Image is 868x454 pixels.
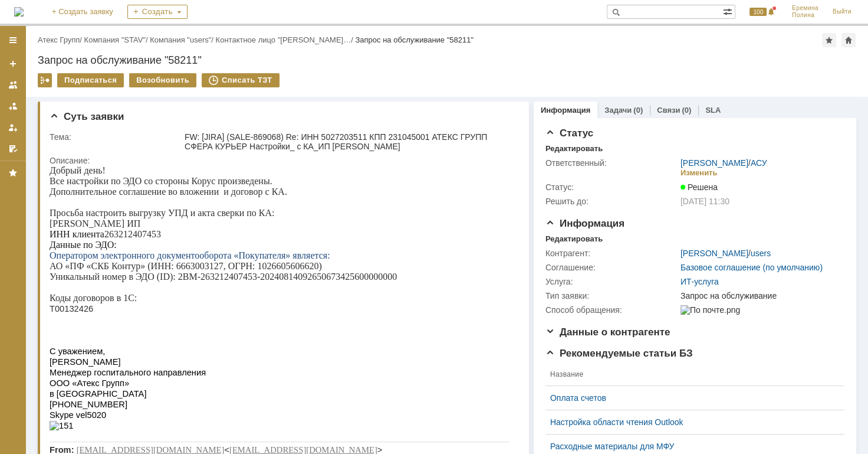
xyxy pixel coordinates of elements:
[792,12,818,19] span: Полина
[657,106,680,115] a: Связи
[84,35,150,44] div: /
[541,106,590,115] a: Информация
[751,158,767,168] a: АСУ
[50,132,182,142] div: Тема:
[749,8,767,16] span: 100
[680,277,719,286] a: ИТ-услуга
[545,305,678,315] div: Способ обращения:
[545,144,603,153] div: Редактировать
[680,158,767,168] div: /
[680,263,823,272] a: Базовое соглашение (по умолчанию)
[680,168,718,178] div: Изменить
[38,54,856,66] div: Запрос на обслуживание "58211"
[180,280,328,289] a: [EMAIL_ADDRESS][DOMAIN_NAME]
[604,106,632,115] a: Задачи
[545,263,678,272] div: Соглашение:
[680,182,718,192] span: Решена
[792,5,818,12] span: Еремина
[545,277,678,286] div: Услуга:
[84,35,146,44] a: Компания "STAV"
[633,106,643,115] div: (0)
[4,118,22,137] a: Мои заявки
[14,7,24,17] img: logo
[545,128,593,139] span: Статус
[545,234,603,244] div: Редактировать
[545,182,678,192] div: Статус:
[680,158,748,168] a: [PERSON_NAME]
[50,156,515,165] div: Описание:
[680,197,729,206] span: [DATE] 11:30
[682,106,691,115] div: (0)
[545,363,835,386] th: Название
[680,249,771,258] div: /
[4,97,22,116] a: Заявки в моей ответственности
[185,132,512,151] div: FW: [JIRA] (SALE-869068) Re: ИНН 5027203511 КПП 231045001 АТЕКС ГРУПП СФЕРА КУРЬЕР Настройки_ с К...
[723,5,735,17] span: Расширенный поиск
[109,380,287,399] span: Ваш запрос выполнен
[751,249,771,258] a: users
[4,139,22,158] a: Мои согласования
[216,35,356,44] div: /
[550,442,830,451] a: Расходные материалы для МФУ
[50,111,124,122] span: Суть заявки
[4,54,22,73] a: Создать заявку
[545,197,678,206] div: Решить до:
[550,417,830,427] a: Настройка области чтения Outlook
[216,35,351,44] a: Контактное лицо "[PERSON_NAME]…
[545,218,624,229] span: Информация
[545,348,693,359] span: Рекомендуемые статьи БЗ
[38,35,80,44] a: Атекс Групп
[150,35,215,44] div: /
[27,280,175,289] a: [EMAIL_ADDRESS][DOMAIN_NAME]
[680,249,748,258] a: [PERSON_NAME]
[680,291,839,301] div: Запрос на обслуживание
[545,326,670,338] span: Данные о контрагенте
[127,5,188,19] div: Создать
[4,76,22,94] a: Заявки на командах
[680,305,740,315] img: По почте.png
[14,7,24,17] a: Перейти на домашнюю страницу
[545,249,678,258] div: Контрагент:
[38,35,84,44] div: /
[550,393,830,403] a: Оплата счетов
[545,158,678,168] div: Ответственный:
[841,33,856,47] div: Сделать домашней страницей
[150,35,211,44] a: Компания "users"
[822,33,836,47] div: Добавить в избранное
[545,291,678,301] div: Тип заявки:
[355,35,474,44] div: Запрос на обслуживание "58211"
[53,370,94,411] img: Письмо
[91,301,308,311] a: [EMAIL_ADDRESS][PERSON_NAME][DOMAIN_NAME]
[705,106,721,115] a: SLA
[38,73,52,87] div: Работа с массовостью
